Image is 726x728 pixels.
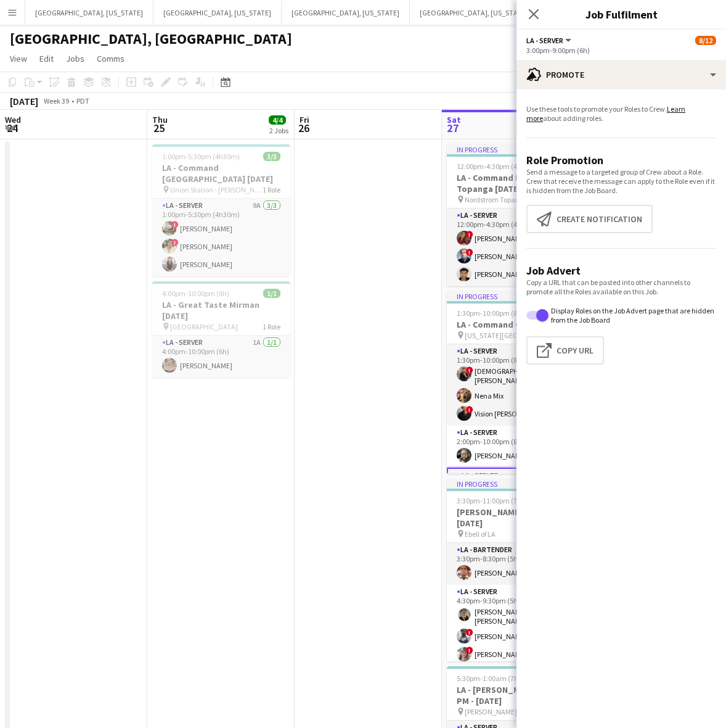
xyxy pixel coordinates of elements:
a: Comms [92,51,129,67]
span: ! [466,647,473,654]
span: 1/1 [263,289,280,298]
span: Union Station - [PERSON_NAME] [170,185,263,194]
span: 4/4 [269,115,286,125]
div: PDT [76,96,89,105]
span: 1:30pm-10:00pm (8h30m) [457,308,538,318]
p: Use these tools to promote your Roles to Crew. about adding roles. [526,104,716,123]
div: In progress [447,144,585,154]
span: 5:30pm-1:00am (7h30m) (Sun) [457,674,553,683]
span: 12:00pm-4:30pm (4h30m) [457,162,538,171]
span: [GEOGRAPHIC_DATA] [170,322,238,331]
span: ! [466,366,473,374]
span: 1 Role [263,185,280,194]
span: 8/12 [695,36,716,45]
span: Comms [97,53,124,64]
span: [PERSON_NAME] Club [465,707,532,716]
span: 25 [150,121,168,135]
span: Thu [152,114,168,125]
span: Edit [39,53,54,64]
span: ! [466,406,473,413]
h3: LA - Great Taste Mirman [DATE] [152,299,290,321]
button: LA - Server [526,36,573,45]
span: [US_STATE][GEOGRAPHIC_DATA] [465,331,554,340]
span: 27 [445,121,461,135]
h1: [GEOGRAPHIC_DATA], [GEOGRAPHIC_DATA] [10,30,292,48]
span: Wed [5,114,21,125]
app-card-role: LA - Server1A3/312:00pm-4:30pm (4h30m)![PERSON_NAME]![PERSON_NAME][PERSON_NAME] [447,209,585,286]
h3: LA - [PERSON_NAME] Club - PM - [DATE] [447,684,585,706]
span: Sat [447,114,461,125]
button: [GEOGRAPHIC_DATA], [US_STATE] [282,1,410,25]
span: Fri [300,114,309,125]
app-card-role: LA - Bartender2A1/13:30pm-8:30pm (5h)[PERSON_NAME] [447,543,585,585]
h3: Job Fulfilment [516,6,726,22]
div: In progress [447,479,585,489]
span: 3/3 [263,152,280,161]
app-job-card: In progress1:30pm-10:00pm (8h30m)8/12LA - Command CSUCI [DATE] [US_STATE][GEOGRAPHIC_DATA]4 Roles... [447,291,585,474]
button: Copy Url [526,336,604,365]
a: Learn more [526,104,685,123]
span: Nordstrom Topanga [465,195,528,204]
h3: LA - Command Nordstrom Topanga [DATE] [447,172,585,194]
app-card-role: LA - Server3I3/4 [447,468,585,569]
div: 2 Jobs [269,126,288,135]
h3: LA - Command [GEOGRAPHIC_DATA] [DATE] [152,162,290,184]
span: ! [466,249,473,256]
app-job-card: 4:00pm-10:00pm (6h)1/1LA - Great Taste Mirman [DATE] [GEOGRAPHIC_DATA]1 RoleLA - Server1A1/14:00p... [152,281,290,378]
h3: [PERSON_NAME] of LA - [DATE] [447,507,585,529]
h3: LA - Command CSUCI [DATE] [447,319,585,330]
span: ! [171,239,179,246]
span: ! [171,221,179,228]
app-card-role: LA - Server5A4/44:30pm-9:30pm (5h)[PERSON_NAME] [PERSON_NAME]![PERSON_NAME]![PERSON_NAME] [447,585,585,684]
span: Ebell of LA [465,529,496,539]
h3: Job Advert [526,263,716,278]
span: ! [466,231,473,238]
span: View [10,53,27,64]
app-card-role: LA - Server9A3/31:00pm-5:30pm (4h30m)![PERSON_NAME]![PERSON_NAME][PERSON_NAME] [152,199,290,276]
app-card-role: LA - Server3/31:30pm-10:00pm (8h30m)![DEMOGRAPHIC_DATA][PERSON_NAME]Nena Mix!Vision [PERSON_NAME] [447,344,585,426]
div: 3:00pm-9:00pm (6h) [526,46,716,55]
app-job-card: In progress3:30pm-11:00pm (7h30m)8/8[PERSON_NAME] of LA - [DATE] Ebell of LA3 RolesLA - Bartender... [447,479,585,661]
div: In progress [447,291,585,301]
span: 4:00pm-10:00pm (6h) [162,289,229,298]
button: Create notification [526,205,653,233]
app-job-card: In progress12:00pm-4:30pm (4h30m)3/3LA - Command Nordstrom Topanga [DATE] Nordstrom Topanga1 Role... [447,144,585,286]
a: Jobs [61,51,89,67]
span: 3:30pm-11:00pm (7h30m) [457,496,538,505]
span: ! [466,629,473,636]
p: Copy a URL that can be pasted into other channels to promote all the Roles available on this Job. [526,278,716,296]
a: Edit [35,51,59,67]
button: [GEOGRAPHIC_DATA], [US_STATE] [410,1,538,25]
button: [GEOGRAPHIC_DATA], [US_STATE] [25,1,153,25]
div: [DATE] [10,95,38,107]
app-card-role: LA - Server1/12:00pm-10:00pm (8h)[PERSON_NAME] [447,426,585,468]
span: 1 Role [263,322,280,331]
label: Display Roles on the Job Advert page that are hidden from the Job Board [549,306,716,325]
span: 24 [3,121,21,135]
span: 1:00pm-5:30pm (4h30m) [162,152,240,161]
span: 26 [298,121,309,135]
span: Jobs [66,53,84,64]
p: Send a message to a targeted group of Crew about a Role. Crew that receive the message can apply ... [526,167,716,195]
app-job-card: 1:00pm-5:30pm (4h30m)3/3LA - Command [GEOGRAPHIC_DATA] [DATE] Union Station - [PERSON_NAME]1 Role... [152,144,290,276]
button: [GEOGRAPHIC_DATA], [US_STATE] [153,1,282,25]
app-card-role: LA - Server1A1/14:00pm-10:00pm (6h)[PERSON_NAME] [152,336,290,378]
h3: Role Promotion [526,153,716,167]
span: Week 39 [41,96,71,105]
div: Promote [516,60,726,89]
span: LA - Server [526,36,563,45]
a: View [5,51,32,67]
